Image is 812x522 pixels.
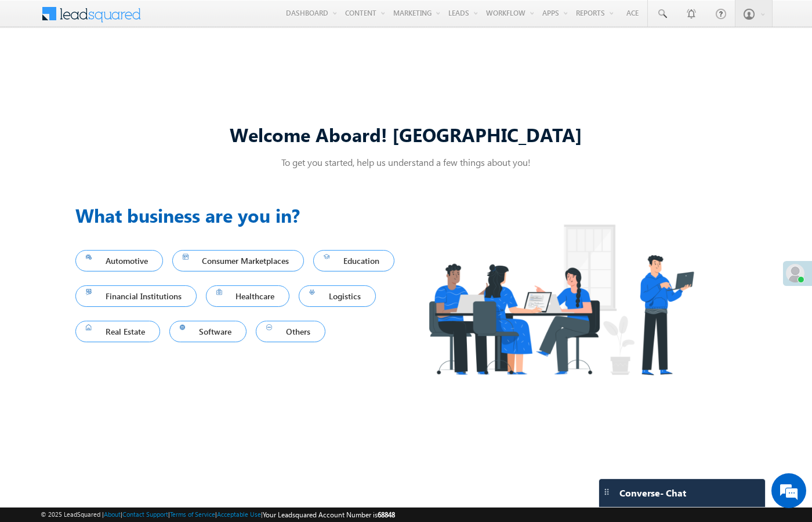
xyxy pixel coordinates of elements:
img: Industry.png [406,201,716,398]
a: Terms of Service [170,510,215,518]
a: About [104,510,121,518]
h3: What business are you in? [75,201,406,229]
span: Your Leadsquared Account Number is [263,510,395,519]
span: 68848 [378,510,395,519]
span: Automotive [86,253,153,269]
span: © 2025 LeadSquared | | | | | [41,509,395,520]
span: Converse - Chat [619,488,686,498]
a: Acceptable Use [217,510,261,518]
span: Logistics [309,288,365,304]
a: Contact Support [122,510,168,518]
span: Real Estate [86,324,150,339]
span: Financial Institutions [86,288,186,304]
p: To get you started, help us understand a few things about you! [75,156,737,168]
div: Welcome Aboard! [GEOGRAPHIC_DATA] [75,122,737,147]
span: Others [266,324,315,339]
span: Consumer Marketplaces [183,253,294,269]
span: Software [180,324,237,339]
span: Healthcare [216,288,280,304]
span: Education [324,253,384,269]
img: carter-drag [602,487,611,496]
